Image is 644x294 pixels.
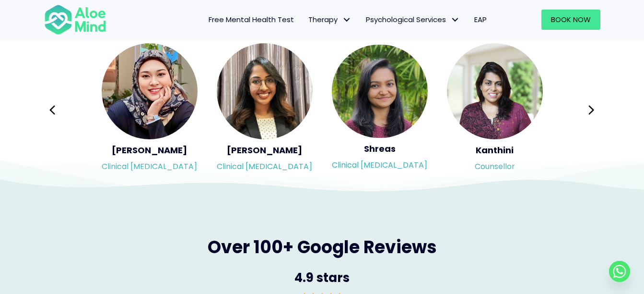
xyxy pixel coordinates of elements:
a: Whatsapp [609,261,630,282]
span: Therapy: submenu [340,13,354,27]
span: Free Mental Health Test [209,14,294,24]
h5: [PERSON_NAME] [102,144,198,156]
div: Slide 4 of 3 [217,42,313,178]
span: 4.9 stars [294,269,350,286]
img: <h5>Kanthini</h5><p>Counsellor</p> [447,43,543,139]
span: Therapy [308,14,351,24]
a: Free Mental Health Test [201,10,301,30]
h5: [PERSON_NAME] [217,144,313,156]
span: Psychological Services [366,14,460,24]
a: Psychological ServicesPsychological Services: submenu [359,10,467,30]
div: Slide 5 of 3 [332,42,428,178]
span: Psychological Services: submenu [448,13,462,27]
a: <h5>Anita</h5><p>Clinical Psychologist</p> [PERSON_NAME]Clinical [MEDICAL_DATA] [217,43,313,177]
h5: Kanthini [447,144,543,156]
img: <h5>Yasmin</h5><p>Clinical Psychologist</p> [102,43,198,139]
img: Aloe mind Logo [44,4,106,36]
span: EAP [474,14,487,24]
a: EAP [467,10,494,30]
nav: Menu [119,10,494,30]
img: <h5>Anita</h5><p>Clinical Psychologist</p> [217,43,313,139]
div: Slide 3 of 3 [102,42,198,178]
span: Book Now [551,14,591,24]
a: TherapyTherapy: submenu [301,10,359,30]
div: Slide 6 of 3 [447,42,543,178]
a: <h5>Kanthini</h5><p>Counsellor</p> KanthiniCounsellor [447,43,543,177]
img: <h5>Shreas</h5><p>Clinical Psychologist</p> [332,45,428,138]
a: <h5>Yasmin</h5><p>Clinical Psychologist</p> [PERSON_NAME]Clinical [MEDICAL_DATA] [102,43,198,177]
span: Over 100+ Google Reviews [208,235,437,259]
a: Book Now [541,10,600,30]
h5: Shreas [332,143,428,155]
a: <h5>Shreas</h5><p>Clinical Psychologist</p> ShreasClinical [MEDICAL_DATA] [332,45,428,175]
